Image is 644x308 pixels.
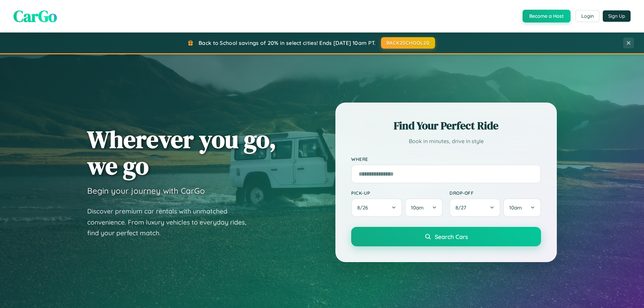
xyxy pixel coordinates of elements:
label: Where [351,156,541,162]
button: Login [576,10,599,22]
button: 10am [405,198,443,217]
button: Become a Host [523,10,571,22]
span: Back to School savings of 20% in select cities! Ends [DATE] 10am PT. [199,40,376,46]
button: Search Cars [351,227,541,246]
span: CarGo [13,5,57,27]
button: 10am [503,198,541,217]
span: Search Cars [435,233,468,240]
span: 10am [509,204,522,211]
label: Drop-off [449,190,541,196]
h2: Find Your Perfect Ride [351,118,541,133]
span: 10am [411,204,424,211]
button: 8/26 [351,198,402,217]
h3: Begin your journey with CarGo [87,186,205,196]
h1: Wherever you go, we go [87,126,276,179]
button: Sign Up [603,10,631,22]
button: 8/27 [449,198,500,217]
span: 8 / 26 [357,204,371,211]
p: Book in minutes, drive in style [351,136,541,146]
span: 8 / 27 [455,204,470,211]
label: Pick-up [351,190,443,196]
p: Discover premium car rentals with unmatched convenience. From luxury vehicles to everyday rides, ... [87,206,255,239]
button: BACK2SCHOOL20 [381,37,435,49]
